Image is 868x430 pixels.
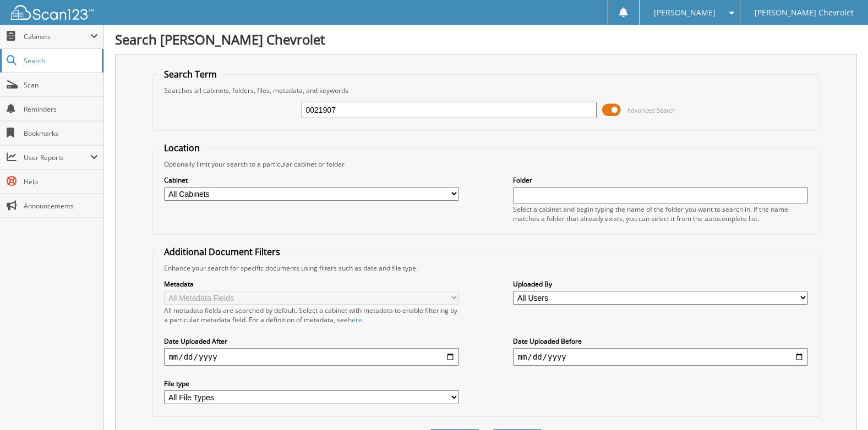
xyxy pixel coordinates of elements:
label: Metadata [164,279,458,289]
div: All metadata fields are searched by default. Select a cabinet with metadata to enable filtering b... [164,306,458,324]
iframe: Chat Widget [813,377,868,430]
input: start [164,348,458,366]
span: Reminders [24,104,98,114]
div: Select a cabinet and begin typing the name of the folder you want to search in. If the name match... [513,205,807,223]
h1: Search [PERSON_NAME] Chevrolet [115,30,857,48]
span: User Reports [24,153,90,162]
label: Date Uploaded Before [513,337,807,346]
span: Bookmarks [24,129,98,138]
div: Optionally limit your search to a particular cabinet or folder [159,159,813,169]
span: [PERSON_NAME] Chevrolet [755,9,854,16]
label: Cabinet [164,175,458,185]
input: end [513,348,807,366]
span: Cabinets [24,32,90,41]
span: Announcements [24,201,98,211]
img: scan123-logo-white.svg [11,5,94,20]
label: File type [164,379,458,388]
legend: Additional Document Filters [159,246,286,258]
label: Folder [513,175,807,185]
label: Uploaded By [513,279,807,289]
span: Help [24,177,98,186]
label: Date Uploaded After [164,337,458,346]
div: Enhance your search for specific documents using filters such as date and file type. [159,263,813,273]
legend: Search Term [159,68,222,80]
span: Advanced Search [627,106,676,114]
legend: Location [159,142,205,154]
a: here [348,315,362,324]
div: Searches all cabinets, folders, files, metadata, and keywords [159,86,813,95]
span: [PERSON_NAME] [654,9,716,16]
span: Scan [24,80,98,90]
span: Search [24,56,96,65]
